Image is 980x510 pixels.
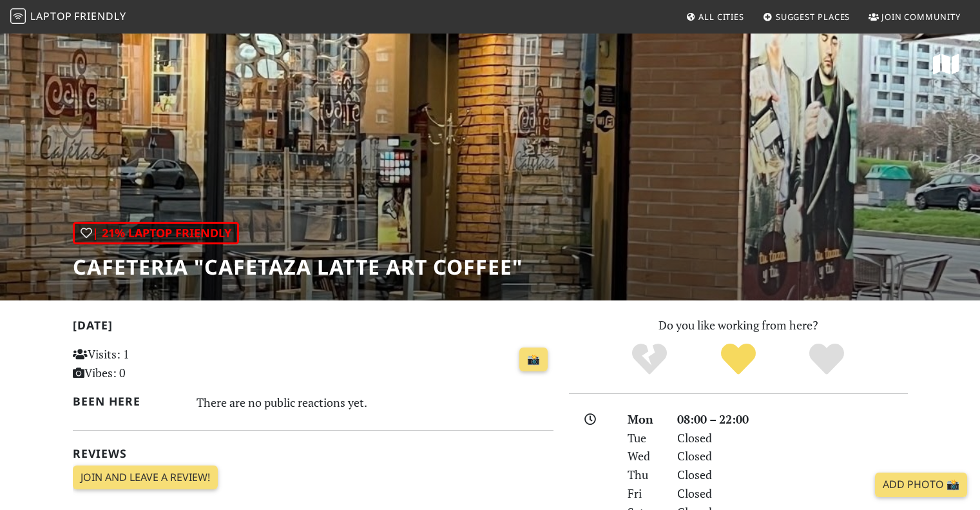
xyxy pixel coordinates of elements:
[73,447,553,460] h2: Reviews
[694,342,783,377] div: Yes
[698,11,744,23] span: All Cities
[30,9,72,23] span: Laptop
[620,429,669,447] div: Tue
[782,342,871,377] div: Definitely!
[605,342,694,377] div: No
[669,410,916,429] div: 08:00 – 22:00
[73,395,182,408] h2: Been here
[875,473,967,497] a: Add Photo 📸
[669,466,916,484] div: Closed
[669,429,916,447] div: Closed
[10,8,26,24] img: LaptopFriendly
[863,5,966,28] a: Join Community
[569,316,908,335] p: Do you like working from here?
[10,6,126,28] a: LaptopFriendly LaptopFriendly
[73,345,223,382] p: Visits: 1 Vibes: 0
[680,5,749,28] a: All Cities
[669,484,916,503] div: Closed
[73,222,239,244] div: | 21% Laptop Friendly
[776,11,850,23] span: Suggest Places
[197,392,553,413] div: There are no public reactions yet.
[620,484,669,503] div: Fri
[758,5,856,28] a: Suggest Places
[73,466,218,490] a: Join and leave a review!
[519,348,548,372] a: 📸
[881,11,961,23] span: Join Community
[620,466,669,484] div: Thu
[74,9,126,23] span: Friendly
[73,255,523,279] h1: CAFETERIA "Cafetaza Latte Art Coffee"
[73,319,553,337] h2: [DATE]
[620,410,669,429] div: Mon
[669,447,916,466] div: Closed
[620,447,669,466] div: Wed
